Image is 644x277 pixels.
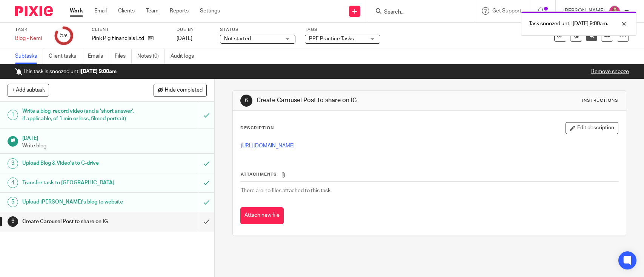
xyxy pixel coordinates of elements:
[240,95,252,107] div: 6
[240,207,284,224] button: Attach new file
[15,27,45,33] label: Task
[165,87,203,93] span: Hide completed
[8,158,18,169] div: 3
[49,49,82,64] a: Client tasks
[241,188,332,193] span: There are no files attached to this task.
[224,36,251,41] span: Not started
[146,7,158,15] a: Team
[170,7,189,15] a: Reports
[305,27,380,33] label: Tags
[582,98,618,104] div: Instructions
[15,35,45,42] div: Blog - Kemi
[22,216,135,227] h1: Create Carousel Post to share on IG
[8,110,18,120] div: 1
[22,142,207,150] p: Write blog
[22,106,135,125] h1: Write a blog, record video (and a 'short answer', if applicable, of 1 min or less, filmed portrait)
[591,69,629,74] a: Remove snooze
[22,133,207,142] h1: [DATE]
[118,7,135,15] a: Clients
[566,122,618,134] button: Edit description
[241,172,277,176] span: Attachments
[81,69,117,74] b: [DATE] 9:00am
[8,178,18,188] div: 4
[8,216,18,227] div: 6
[22,196,135,208] h1: Upload [PERSON_NAME]'s blog to website
[177,27,211,33] label: Due by
[171,49,200,64] a: Audit logs
[154,84,207,96] button: Hide completed
[22,177,135,188] h1: Transfer task to [GEOGRAPHIC_DATA]
[309,36,354,41] span: PPF Practice Tasks
[8,84,49,96] button: + Add subtask
[92,27,167,33] label: Client
[529,20,608,28] p: Task snoozed until [DATE] 9:00am.
[63,34,68,38] small: /6
[609,5,621,17] img: Team%20headshots.png
[15,6,53,16] img: Pixie
[115,49,132,64] a: Files
[15,68,117,75] p: This task is snoozed until
[70,7,83,15] a: Work
[92,35,144,42] p: Pink Pig Financials Ltd
[177,36,192,41] span: [DATE]
[22,158,135,169] h1: Upload Blog & Video's to G-drive
[8,197,18,207] div: 5
[15,49,43,64] a: Subtasks
[240,125,274,131] p: Description
[94,7,107,15] a: Email
[220,27,295,33] label: Status
[60,31,68,40] div: 5
[137,49,165,64] a: Notes (0)
[200,7,220,15] a: Settings
[257,96,446,104] h1: Create Carousel Post to share on IG
[88,49,109,64] a: Emails
[241,143,295,148] a: [URL][DOMAIN_NAME]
